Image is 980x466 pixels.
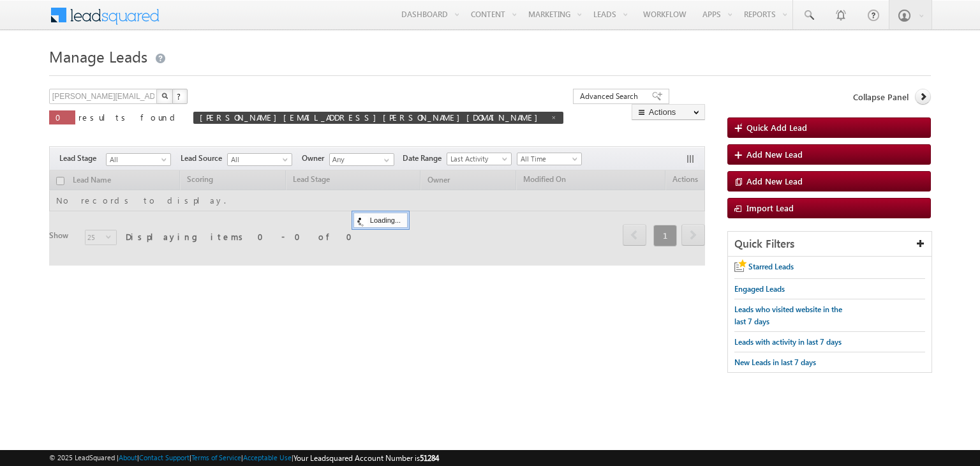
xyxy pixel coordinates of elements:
span: Add New Lead [746,149,803,160]
a: Terms of Service [191,453,241,462]
a: Contact Support [139,453,189,462]
span: © 2025 LeadSquared | | | | | [49,452,439,464]
span: Quick Add Lead [746,122,807,133]
span: results found [78,112,180,123]
a: About [119,453,137,462]
span: 0 [56,112,69,123]
span: All [228,154,288,165]
input: Type to Search [329,153,394,166]
button: Actions [632,104,705,120]
span: Your Leadsquared Account Number is [293,453,439,463]
a: Last Activity [447,153,512,165]
img: Search [161,93,168,99]
span: Owner [302,153,329,164]
span: Lead Source [181,153,227,164]
button: ? [172,89,188,104]
div: Quick Filters [728,232,932,257]
span: Last Activity [447,153,508,165]
span: [PERSON_NAME][EMAIL_ADDRESS][PERSON_NAME][DOMAIN_NAME] [200,112,544,123]
a: Acceptable Use [243,453,292,462]
span: Engaged Leads [734,284,785,294]
span: All [107,154,167,165]
span: Leads who visited website in the last 7 days [734,304,842,326]
a: All [227,153,292,166]
a: All Time [517,153,582,165]
span: Add New Lead [746,176,803,186]
span: Date Range [403,153,447,164]
span: Advanced Search [580,91,642,102]
span: Starred Leads [748,262,794,271]
a: All [106,153,171,166]
span: New Leads in last 7 days [734,357,816,367]
div: Loading... [353,213,408,228]
span: All Time [517,153,578,165]
span: 51284 [420,453,439,463]
span: Manage Leads [49,46,147,66]
span: Lead Stage [59,153,106,164]
span: Collapse Panel [853,91,909,103]
a: Show All Items [377,154,393,167]
span: Import Lead [746,202,794,213]
span: ? [177,91,182,101]
span: Leads with activity in last 7 days [734,337,842,347]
